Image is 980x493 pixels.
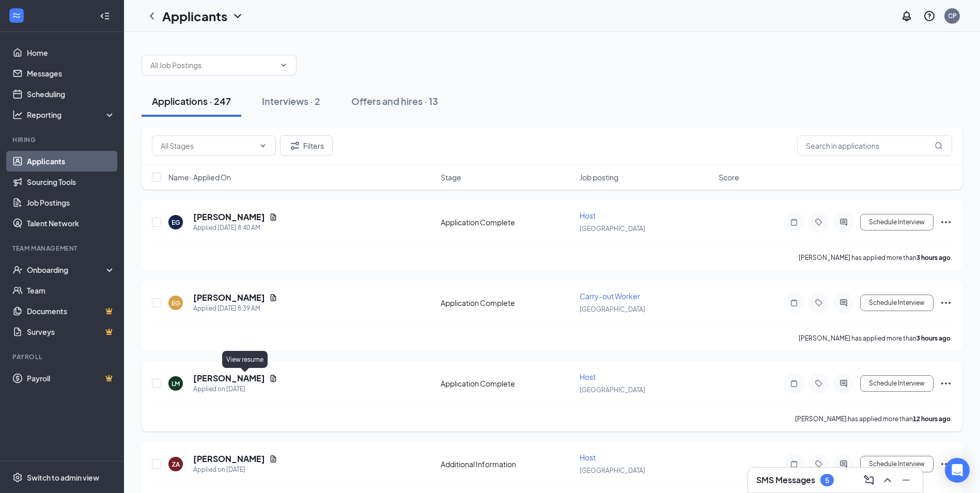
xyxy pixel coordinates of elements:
span: Host [580,211,596,220]
div: Applications · 247 [152,95,231,107]
div: ZA [172,460,180,469]
div: Open Intercom Messenger [945,458,970,483]
svg: UserCheck [12,265,23,275]
svg: ChevronDown [279,61,288,69]
p: [PERSON_NAME] has applied more than . [795,414,952,423]
svg: Document [269,455,277,463]
span: Carry-out Worker [580,291,640,301]
div: Additional Information [441,459,573,469]
svg: Ellipses [940,458,952,470]
div: View resume [222,351,268,368]
svg: Minimize [900,474,912,486]
p: [PERSON_NAME] has applied more than . [799,334,952,343]
svg: Analysis [12,110,23,120]
svg: WorkstreamLogo [11,10,22,21]
svg: ActiveChat [837,460,850,468]
svg: MagnifyingGlass [935,142,943,150]
svg: ActiveChat [837,299,850,307]
span: [GEOGRAPHIC_DATA] [580,386,645,394]
div: LM [172,379,180,388]
div: 5 [825,476,829,485]
svg: ChevronUp [881,474,894,486]
h5: [PERSON_NAME] [193,373,265,384]
button: Schedule Interview [860,214,934,230]
input: Search in applications [797,135,952,156]
div: Reporting [27,110,116,120]
svg: ActiveChat [837,379,850,388]
p: [PERSON_NAME] has applied more than . [799,253,952,262]
b: 12 hours ago [913,415,951,423]
a: Job Postings [27,192,115,213]
svg: ChevronDown [259,142,267,150]
a: SurveysCrown [27,321,115,342]
svg: ChevronLeft [146,10,158,22]
h5: [PERSON_NAME] [193,211,265,223]
button: Filter Filters [280,135,333,156]
svg: Document [269,374,277,382]
svg: Ellipses [940,297,952,309]
svg: Notifications [900,10,913,22]
svg: Document [269,294,277,302]
span: Job posting [580,172,618,182]
b: 3 hours ago [916,334,951,342]
a: PayrollCrown [27,368,115,389]
input: All Stages [161,140,255,151]
span: Stage [441,172,461,182]
a: Scheduling [27,84,115,104]
button: Schedule Interview [860,375,934,392]
a: Applicants [27,151,115,172]
svg: QuestionInfo [923,10,936,22]
div: Application Complete [441,217,573,227]
h5: [PERSON_NAME] [193,292,265,303]
h5: [PERSON_NAME] [193,453,265,465]
div: Applied [DATE] 8:39 AM [193,303,277,314]
svg: Settings [12,472,23,483]
a: Home [27,42,115,63]
a: Team [27,280,115,301]
svg: Collapse [100,11,110,21]
h1: Applicants [162,7,227,25]
button: Schedule Interview [860,295,934,311]
span: Host [580,453,596,462]
svg: Filter [289,140,301,152]
svg: Document [269,213,277,221]
div: Hiring [12,135,113,144]
div: Applied [DATE] 8:40 AM [193,223,277,233]
a: DocumentsCrown [27,301,115,321]
span: Name · Applied On [168,172,231,182]
span: [GEOGRAPHIC_DATA] [580,225,645,233]
svg: Tag [813,299,825,307]
svg: Note [788,460,800,468]
svg: Note [788,218,800,226]
button: Minimize [898,472,914,488]
b: 3 hours ago [916,254,951,261]
svg: Note [788,299,800,307]
div: CP [948,11,957,20]
a: Messages [27,63,115,84]
div: Interviews · 2 [262,95,320,107]
div: Applied on [DATE] [193,384,277,394]
span: [GEOGRAPHIC_DATA] [580,467,645,474]
button: ComposeMessage [861,472,877,488]
svg: Ellipses [940,377,952,390]
div: Payroll [12,352,113,361]
svg: Tag [813,379,825,388]
span: [GEOGRAPHIC_DATA] [580,305,645,313]
svg: Tag [813,218,825,226]
svg: ComposeMessage [863,474,875,486]
svg: Ellipses [940,216,952,228]
div: Onboarding [27,265,106,275]
div: Switch to admin view [27,472,99,483]
div: Application Complete [441,298,573,308]
button: Schedule Interview [860,456,934,472]
span: Score [719,172,739,182]
a: Talent Network [27,213,115,234]
input: All Job Postings [150,59,275,71]
svg: ChevronDown [231,10,244,22]
div: EG [172,299,180,307]
div: EG [172,218,180,227]
svg: ActiveChat [837,218,850,226]
h3: SMS Messages [756,474,815,486]
a: Sourcing Tools [27,172,115,192]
